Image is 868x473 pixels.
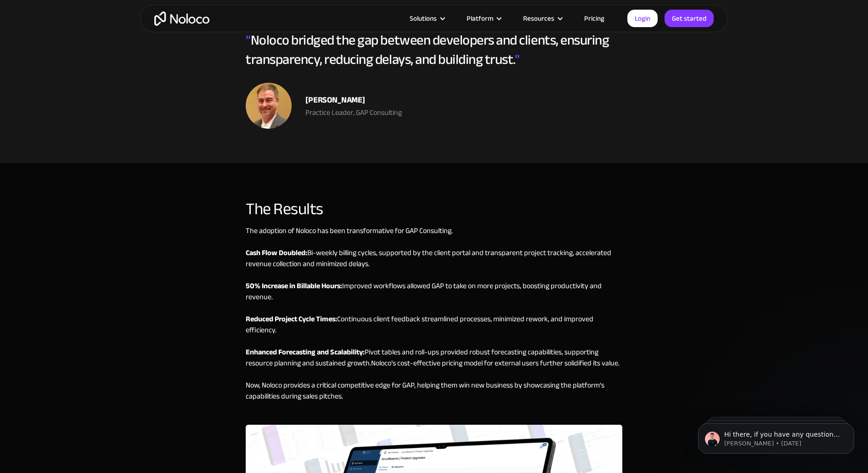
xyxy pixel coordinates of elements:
[512,12,573,24] div: Resources
[154,11,209,26] a: home
[246,200,622,218] div: The Results
[305,92,365,108] strong: [PERSON_NAME]
[246,279,342,293] strong: 50% Increase in Billable Hours:
[515,46,520,72] span: "
[246,27,251,53] span: “
[410,12,437,24] div: Solutions
[246,312,337,326] strong: Reduced Project Cycle Times:
[246,345,365,359] strong: Enhanced Forecasting and Scalability:
[455,12,512,24] div: Platform
[246,30,622,83] div: Noloco bridged the gap between developers and clients, ensuring transparency, reducing delays, an...
[305,107,402,118] div: Practice Leader, GAP Consulting
[573,12,616,24] a: Pricing
[684,404,868,468] iframe: Intercom notifications message
[246,246,307,260] strong: Cash Flow Doubled:
[523,12,554,24] div: Resources
[398,12,455,24] div: Solutions
[627,10,658,27] a: Login
[246,225,622,425] div: The adoption of Noloco has been transformative for GAP Consulting. ‍ Bi-weekly billing cycles, su...
[665,10,714,27] a: Get started
[467,12,493,24] div: Platform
